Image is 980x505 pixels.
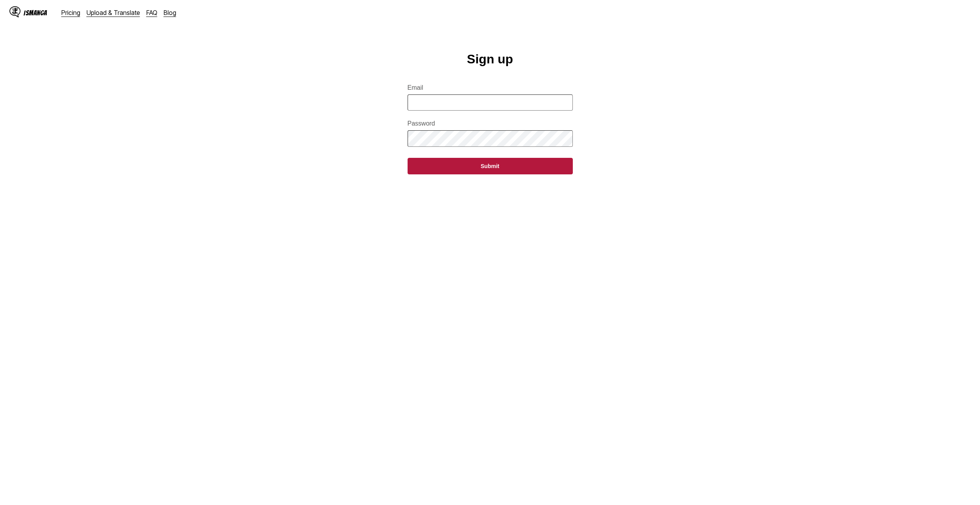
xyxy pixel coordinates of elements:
div: IsManga [24,9,47,17]
a: IsManga LogoIsManga [9,6,61,19]
label: Email [408,84,573,91]
label: Password [408,120,573,127]
a: FAQ [146,9,157,17]
a: Upload & Translate [87,9,140,17]
h1: Sign up [467,52,513,67]
img: IsManga Logo [9,6,20,17]
a: Pricing [61,9,80,17]
a: Blog [164,9,176,17]
button: Submit [408,158,573,174]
